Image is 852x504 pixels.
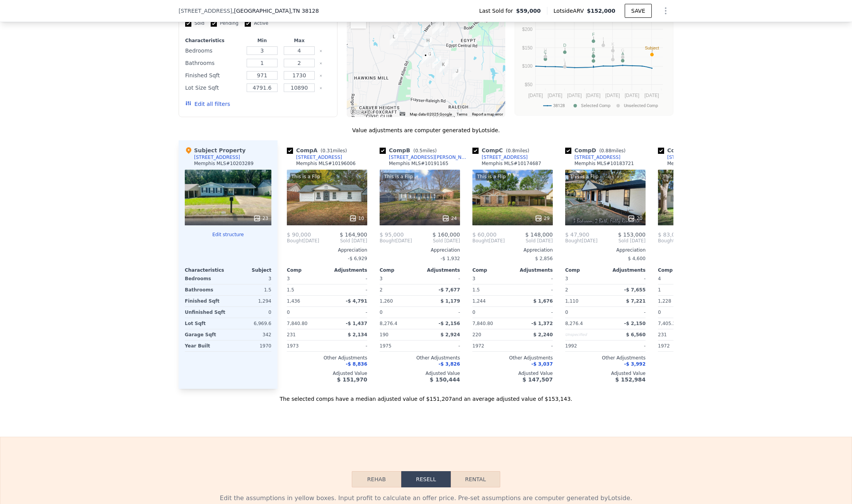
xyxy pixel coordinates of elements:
[442,215,457,222] div: 24
[605,267,646,273] div: Adjustments
[380,276,383,281] span: 3
[592,52,595,56] text: E
[383,173,414,180] div: This is a Flip
[514,284,553,295] div: -
[348,256,367,261] span: -$ 6,929
[565,232,589,238] span: $ 47,900
[658,310,661,315] span: 0
[565,341,604,351] div: 1992
[523,376,553,383] span: $ 147,507
[211,20,239,27] label: Pending
[185,307,227,318] div: Unfinished Sqft
[194,160,254,167] div: Memphis MLS # 10203289
[658,146,721,154] div: Comp E
[565,267,605,273] div: Comp
[574,154,620,160] div: [STREET_ADDRESS]
[503,148,532,153] span: ( miles)
[472,284,511,295] div: 1.5
[667,154,713,160] div: [STREET_ADDRESS]
[440,20,448,33] div: 4485 Rainford Cv
[564,58,566,62] text: L
[420,267,460,273] div: Adjustments
[425,50,434,63] div: 3669 Wordsworth Ave
[291,8,319,14] span: , TN 38128
[185,70,242,81] div: Finished Sqft
[185,20,191,27] input: Sold
[433,232,460,238] span: $ 160,000
[628,256,646,261] span: $ 4,600
[380,298,393,304] span: 1,260
[185,82,242,93] div: Lot Size Sqft
[287,355,367,361] div: Other Adjustments
[296,154,342,160] div: [STREET_ADDRESS]
[185,494,667,503] div: Edit the assumptions in yellow boxes. Input profit to calculate an offer price. Pre-set assumptio...
[421,307,460,318] div: -
[400,112,405,116] button: Keyboard shortcuts
[514,273,553,284] div: -
[658,232,682,238] span: $ 83,000
[658,341,697,351] div: 1972
[230,329,271,340] div: 342
[592,47,595,52] text: B
[618,232,646,238] span: $ 153,000
[287,267,327,273] div: Comp
[421,51,430,65] div: 4053 Haliburton St
[194,154,240,160] div: [STREET_ADDRESS]
[607,341,646,351] div: -
[565,154,620,160] a: [STREET_ADDRESS]
[412,238,460,244] span: Sold [DATE]
[287,146,350,154] div: Comp A
[472,238,505,244] div: [DATE]
[185,146,245,154] div: Subject Property
[479,7,516,15] span: Last Sold for
[563,43,566,48] text: D
[553,103,565,108] text: 38128
[565,298,578,304] span: 1,110
[185,58,242,68] div: Bathrooms
[472,238,489,244] span: Bought
[337,376,367,383] span: $ 151,970
[296,160,356,167] div: Memphis MLS # 10196006
[586,93,601,98] text: [DATE]
[185,296,227,306] div: Finished Sqft
[349,107,374,117] a: Open this area in Google Maps (opens a new window)
[505,238,553,244] span: Sold [DATE]
[472,370,553,376] div: Adjusted Value
[520,17,668,114] svg: A chart.
[287,332,296,337] span: 231
[514,341,553,351] div: -
[472,247,553,253] div: Appreciation
[568,173,600,180] div: This is a Flip
[346,361,367,367] span: -$ 8,836
[667,160,727,167] div: Memphis MLS # 10189617
[380,247,460,253] div: Appreciation
[346,321,367,326] span: -$ 1,437
[287,298,300,304] span: 1,436
[535,256,553,261] span: $ 2,856
[380,332,389,337] span: 190
[565,370,646,376] div: Adjusted Value
[457,112,467,116] a: Terms (opens in new tab)
[185,284,227,295] div: Bathrooms
[626,332,646,337] span: $ 6,560
[329,307,367,318] div: -
[624,321,646,326] span: -$ 2,150
[245,37,279,44] div: Min
[245,20,251,27] input: Active
[230,273,271,284] div: 3
[327,267,367,273] div: Adjustments
[380,321,397,326] span: 8,276.4
[544,48,547,52] text: H
[587,8,615,14] span: $152,000
[390,33,398,46] div: 4300 Mikewood Dr
[432,22,441,35] div: 4440 Janssen Dr
[533,298,553,304] span: $ 1,676
[421,273,460,284] div: -
[348,332,367,337] span: $ 2,134
[319,62,322,65] button: Clear
[528,93,543,98] text: [DATE]
[179,389,673,403] div: The selected comps have a median adjusted value of $151,207 and an average adjusted value of $153...
[522,27,533,32] text: $200
[658,284,697,295] div: 1
[525,82,532,87] text: $50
